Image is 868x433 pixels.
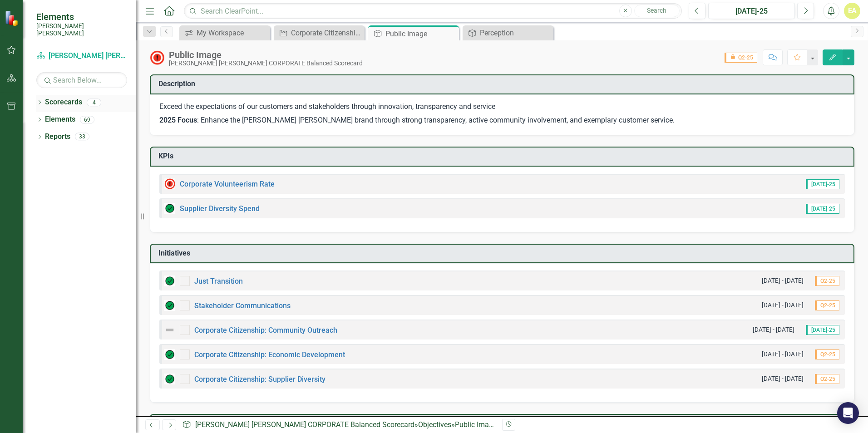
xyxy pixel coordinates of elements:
[158,80,849,88] h3: Description
[480,27,551,39] div: Perception
[195,420,414,429] a: [PERSON_NAME] [PERSON_NAME] CORPORATE Balanced Scorecard
[194,350,345,359] a: Corporate Citizenship: Economic Development
[806,325,839,335] span: [DATE]-25
[197,27,268,39] div: My Workspace
[815,349,839,359] span: Q2-25
[36,22,127,37] small: [PERSON_NAME] [PERSON_NAME]
[159,116,197,124] strong: 2025 Focus
[815,300,839,310] span: Q2-25
[194,375,325,384] a: Corporate Citizenship: Supplier Diversity
[36,11,127,22] span: Elements
[762,301,804,310] small: [DATE] - [DATE]
[182,27,268,39] a: My Workspace
[169,50,363,60] div: Public Image
[184,3,682,19] input: Search ClearPoint...
[164,349,175,360] img: On Target
[725,53,757,63] span: Q2-25
[164,203,175,214] img: On Target
[159,113,845,126] p: : Enhance the [PERSON_NAME] [PERSON_NAME] brand through strong transparency, active community inv...
[180,180,275,188] a: Corporate Volunteerism Rate
[276,27,362,39] a: Corporate Citizenship: Supplier Diversity
[815,276,839,286] span: Q2-25
[708,3,795,19] button: [DATE]-25
[815,374,839,384] span: Q2-25
[182,420,495,430] div: » »
[164,325,175,335] img: Not Defined
[36,72,127,88] input: Search Below...
[164,374,175,384] img: On Target
[169,60,363,67] div: [PERSON_NAME] [PERSON_NAME] CORPORATE Balanced Scorecard
[75,133,89,141] div: 33
[36,51,127,61] a: [PERSON_NAME] [PERSON_NAME] CORPORATE Balanced Scorecard
[159,102,845,114] p: Exceed the expectations of our customers and stakeholders through innovation, transparency and se...
[45,97,82,108] a: Scorecards
[164,276,175,286] img: On Target
[194,326,337,335] a: Corporate Citizenship: Community Outreach
[180,204,260,213] a: Supplier Diversity Spend
[753,325,794,334] small: [DATE] - [DATE]
[80,116,94,123] div: 69
[164,300,175,311] img: On Target
[844,3,860,19] button: EA
[194,277,243,285] a: Just Transition
[45,132,70,142] a: Reports
[634,5,680,17] button: Search
[455,420,497,429] div: Public Image
[291,27,362,39] div: Corporate Citizenship: Supplier Diversity
[150,50,164,65] img: Not Meeting Target
[806,179,839,189] span: [DATE]-25
[87,98,101,106] div: 4
[158,152,849,160] h3: KPIs
[194,301,291,310] a: Stakeholder Communications
[647,7,666,14] span: Search
[158,249,849,257] h3: Initiatives
[762,374,804,383] small: [DATE] - [DATE]
[762,350,804,359] small: [DATE] - [DATE]
[806,204,839,214] span: [DATE]-25
[465,27,551,39] a: Perception
[762,276,804,285] small: [DATE] - [DATE]
[837,402,859,424] div: Open Intercom Messenger
[385,28,457,39] div: Public Image
[45,114,75,125] a: Elements
[418,420,451,429] a: Objectives
[711,6,792,17] div: [DATE]-25
[5,10,20,26] img: ClearPoint Strategy
[164,178,175,189] img: Below MIN Target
